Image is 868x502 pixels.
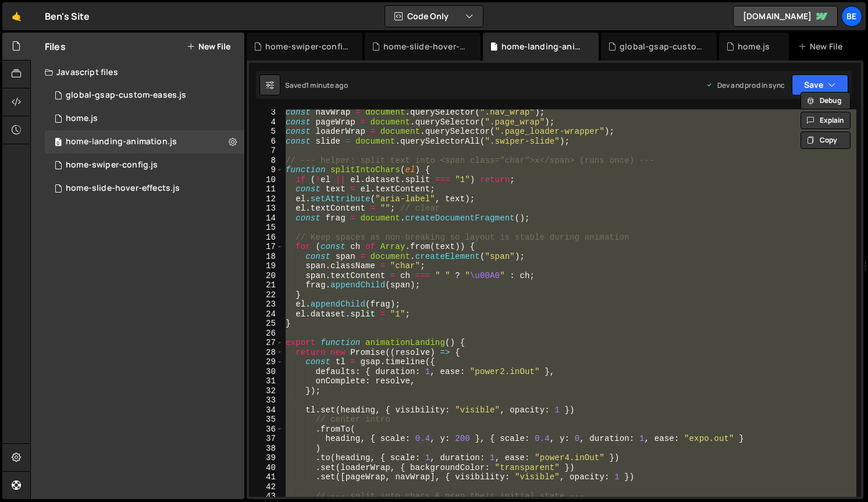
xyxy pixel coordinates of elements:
[733,6,838,27] a: [DOMAIN_NAME]
[738,41,770,52] div: home.js
[31,60,244,84] div: Javascript files
[249,233,283,243] div: 16
[285,80,348,90] div: Saved
[798,41,847,52] div: New File
[249,127,283,137] div: 5
[249,137,283,147] div: 6
[801,112,851,129] button: Explain
[249,300,283,309] div: 23
[249,204,283,213] div: 13
[249,165,283,175] div: 9
[66,183,180,194] div: home-slide-hover-effects.js
[249,492,283,501] div: 43
[249,338,283,348] div: 27
[620,41,703,52] div: global-gsap-custom-eases.js
[385,6,483,27] button: Code Only
[383,41,467,52] div: home-slide-hover-effects.js
[841,6,862,27] a: Be
[249,290,283,300] div: 22
[249,415,283,425] div: 35
[45,40,66,53] h2: Files
[501,41,585,52] div: home-landing-animation.js
[249,405,283,415] div: 34
[249,348,283,358] div: 28
[66,137,177,147] div: home-landing-animation.js
[306,80,348,90] div: 1 minute ago
[249,425,283,435] div: 36
[66,113,98,124] div: home.js
[249,175,283,185] div: 10
[249,319,283,329] div: 25
[45,84,244,107] div: 11910/28433.js
[249,329,283,339] div: 26
[66,160,158,170] div: home-swiper-config.js
[249,309,283,319] div: 24
[249,271,283,281] div: 20
[249,434,283,444] div: 37
[2,2,31,30] a: 🤙
[249,213,283,223] div: 14
[249,108,283,118] div: 3
[249,357,283,367] div: 29
[249,367,283,377] div: 30
[249,223,283,233] div: 15
[249,472,283,482] div: 41
[706,80,785,90] div: Dev and prod in sync
[801,92,851,109] button: Debug
[45,130,244,154] div: 11910/28512.js
[249,280,283,290] div: 21
[249,261,283,271] div: 19
[45,9,90,23] div: Ben's Site
[249,482,283,492] div: 42
[792,74,848,95] button: Save
[249,444,283,454] div: 38
[249,242,283,252] div: 17
[249,463,283,473] div: 40
[249,376,283,386] div: 31
[66,90,186,101] div: global-gsap-custom-eases.js
[249,184,283,194] div: 11
[249,118,283,127] div: 4
[187,42,230,51] button: New File
[249,252,283,262] div: 18
[801,131,851,149] button: Copy
[249,156,283,166] div: 8
[249,396,283,405] div: 33
[249,194,283,204] div: 12
[45,177,244,200] div: 11910/28435.js
[249,386,283,396] div: 32
[45,154,244,177] div: 11910/28432.js
[55,138,62,148] span: 0
[45,107,244,130] div: 11910/28508.js
[265,41,348,52] div: home-swiper-config.js
[249,146,283,156] div: 7
[249,453,283,463] div: 39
